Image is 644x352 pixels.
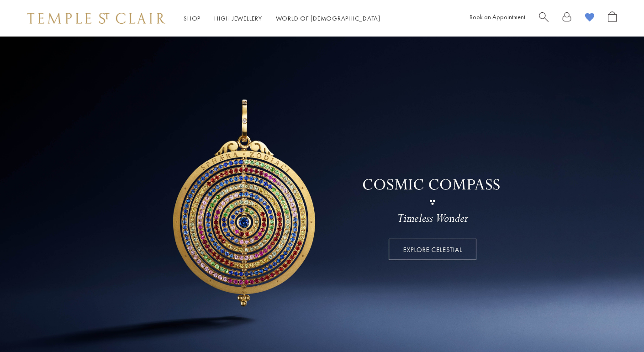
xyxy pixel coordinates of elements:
[214,14,262,22] a: High JewelleryHigh Jewellery
[184,13,380,24] nav: Main navigation
[276,14,380,22] a: World of [DEMOGRAPHIC_DATA]World of [DEMOGRAPHIC_DATA]
[608,11,617,26] a: Open Shopping Bag
[470,13,525,21] a: Book an Appointment
[184,14,201,22] a: ShopShop
[585,11,594,26] a: View Wishlist
[539,11,549,26] a: Search
[27,13,165,24] img: Temple St. Clair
